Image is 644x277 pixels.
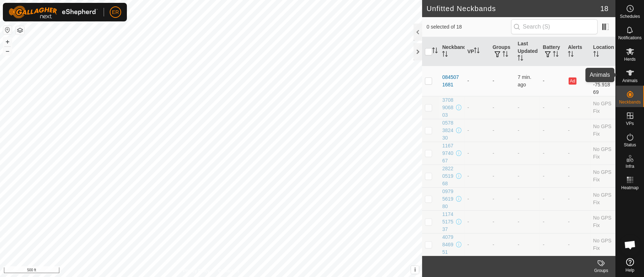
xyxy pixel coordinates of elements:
span: Neckbands [619,100,640,104]
th: VP [465,37,490,66]
span: - [517,173,519,179]
p-sorticon: Activate to sort [568,52,574,58]
span: - [517,196,519,202]
span: - [517,105,519,110]
button: i [411,266,419,274]
p-sorticon: Activate to sort [474,49,480,54]
td: - [565,142,590,165]
td: - [540,233,565,256]
p-sorticon: Activate to sort [442,52,448,58]
span: - [517,219,519,225]
img: Gallagher Logo [9,6,98,19]
app-display-virtual-paddock-transition: - [467,78,469,84]
div: 1167974067 [442,142,454,165]
span: - [517,150,519,156]
span: Herds [624,57,635,61]
div: 0845071681 [442,74,461,89]
div: 1174517537 [442,211,454,233]
td: - [540,96,565,119]
a: Help [616,255,644,275]
app-display-virtual-paddock-transition: - [467,173,469,179]
td: - [490,142,515,165]
td: - [540,187,565,210]
td: - [490,66,515,96]
button: Ad [569,77,576,85]
span: ER [112,9,119,16]
a: Open chat [619,234,641,256]
button: Map Layers [16,26,24,35]
app-display-virtual-paddock-transition: - [467,196,469,202]
th: Battery [540,37,565,66]
span: Aug 28, 2025, 6:35 AM [517,74,531,87]
input: Search (S) [511,19,598,34]
a: Privacy Policy [183,268,210,274]
span: Schedules [620,14,640,19]
span: Heatmap [621,186,639,190]
td: - [565,165,590,187]
span: 18 [600,3,608,14]
td: - [490,233,515,256]
app-display-virtual-paddock-transition: - [467,219,469,225]
span: i [414,267,416,273]
div: 3708906803 [442,96,454,119]
td: - [490,96,515,119]
td: - [490,119,515,142]
app-display-virtual-paddock-transition: - [467,150,469,156]
p-sorticon: Activate to sort [553,52,559,58]
td: - [540,165,565,187]
td: - [540,119,565,142]
span: Help [625,268,634,272]
th: Groups [490,37,515,66]
td: - [565,96,590,119]
app-display-virtual-paddock-transition: - [467,105,469,110]
a: Contact Us [218,268,239,274]
span: - [517,127,519,133]
button: Reset Map [3,26,12,34]
div: 0578382430 [442,119,454,142]
td: - [540,210,565,233]
td: No GPS Fix [590,210,615,233]
button: – [3,47,12,55]
div: 2822051968 [442,165,454,187]
span: Notifications [618,36,641,40]
td: - [540,66,565,96]
td: - [565,187,590,210]
td: No GPS Fix [590,165,615,187]
th: Last Updated [515,37,540,66]
span: Animals [622,79,638,83]
div: Groups [587,267,615,274]
td: - [490,187,515,210]
div: 0979561980 [442,188,454,210]
td: No GPS Fix [590,233,615,256]
td: - [565,119,590,142]
td: - [490,165,515,187]
td: No GPS Fix [590,119,615,142]
div: 4079846951 [442,233,454,256]
td: No GPS Fix [590,187,615,210]
td: - [540,142,565,165]
span: Infra [625,164,634,168]
th: Location [590,37,615,66]
p-sorticon: Activate to sort [502,52,508,58]
p-sorticon: Activate to sort [517,56,523,62]
span: Status [624,143,636,147]
td: - [490,210,515,233]
td: - [565,233,590,256]
button: + [3,37,12,46]
th: Alerts [565,37,590,66]
app-display-virtual-paddock-transition: - [467,242,469,247]
span: - [517,242,519,247]
th: Neckband [439,37,464,66]
span: VPs [626,121,634,126]
app-display-virtual-paddock-transition: - [467,127,469,133]
p-sorticon: Activate to sort [593,52,599,58]
td: No GPS Fix [590,142,615,165]
td: No GPS Fix [590,96,615,119]
td: - [565,210,590,233]
span: 0 selected of 18 [426,23,511,31]
h2: Unfitted Neckbands [426,4,600,13]
p-sorticon: Activate to sort [432,49,438,54]
td: 44.76756, -75.91869 [590,66,615,96]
